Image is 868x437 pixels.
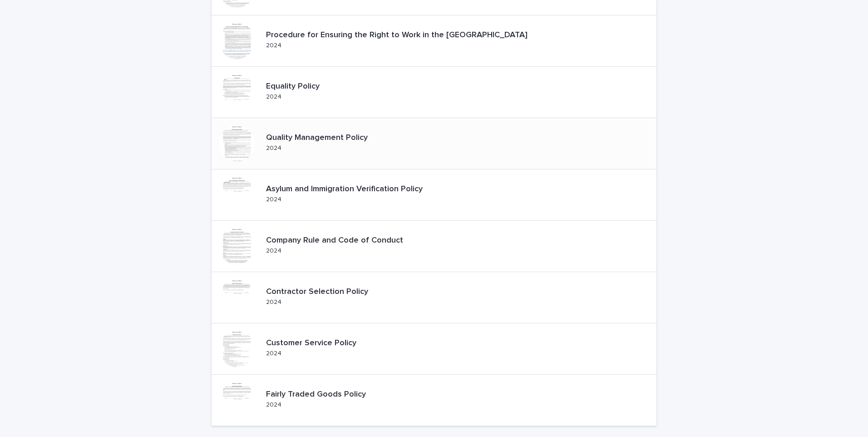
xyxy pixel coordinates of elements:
[266,287,384,297] p: Contractor Selection Policy
[212,323,656,375] a: Customer Service Policy2024
[266,196,281,204] p: 2024
[212,118,656,169] a: Quality Management Policy2024
[212,375,656,426] a: Fairly Traded Goods Policy2024
[266,82,335,92] p: Equality Policy
[266,30,543,40] p: Procedure for Ensuring the Right to Work in the [GEOGRAPHIC_DATA]
[266,390,381,400] p: Fairly Traded Goods Policy
[266,42,281,50] p: 2024
[212,221,656,272] a: Company Rule and Code of Conduct2024
[266,338,372,348] p: Customer Service Policy
[266,247,281,255] p: 2024
[212,67,656,118] a: Equality Policy2024
[266,184,438,194] p: Asylum and Immigration Verification Policy
[266,144,281,152] p: 2024
[212,169,656,221] a: Asylum and Immigration Verification Policy2024
[266,401,281,409] p: 2024
[266,298,281,306] p: 2024
[266,93,281,101] p: 2024
[266,350,281,358] p: 2024
[266,133,383,143] p: Quality Management Policy
[212,15,656,67] a: Procedure for Ensuring the Right to Work in the [GEOGRAPHIC_DATA]2024
[212,272,656,323] a: Contractor Selection Policy2024
[266,236,419,246] p: Company Rule and Code of Conduct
